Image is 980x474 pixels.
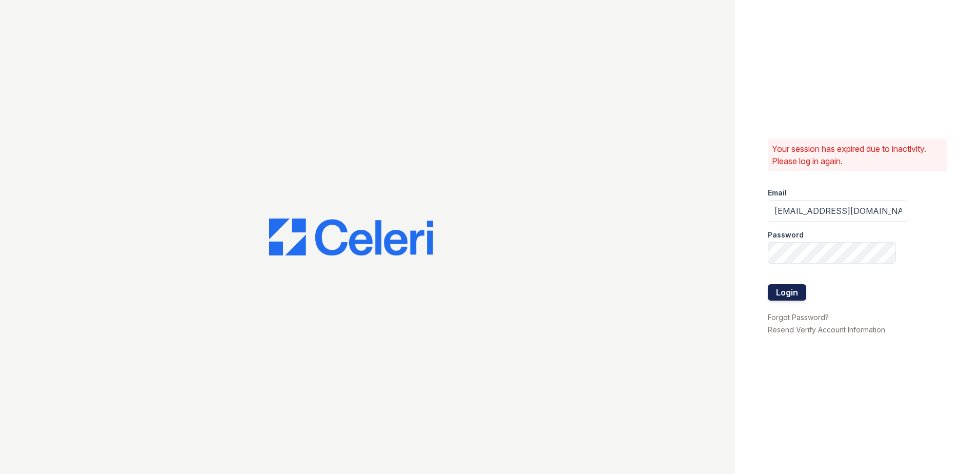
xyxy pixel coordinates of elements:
[768,188,787,198] label: Email
[768,230,804,240] label: Password
[768,313,829,322] a: Forgot Password?
[768,284,806,301] button: Login
[768,325,885,334] a: Resend Verify Account Information
[269,219,433,255] img: CE_Logo_Blue-a8612792a0a2168367f1c8372b55b34899dd931a85d93a1a3d3e32e68fde9ad4.png
[772,143,943,167] p: Your session has expired due to inactivity. Please log in again.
